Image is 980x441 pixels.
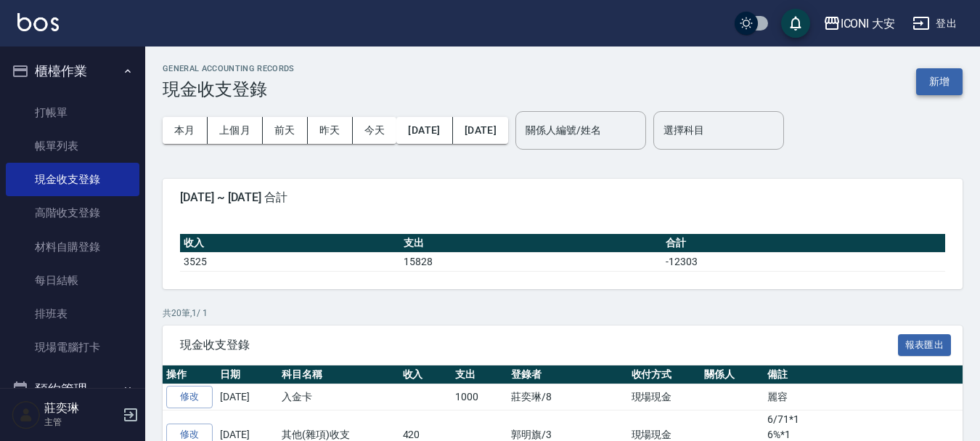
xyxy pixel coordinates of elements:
[308,117,353,144] button: 昨天
[916,68,963,95] button: 新增
[841,15,896,33] div: ICONI 大安
[180,234,400,253] th: 收入
[216,365,278,384] th: 日期
[6,163,139,196] a: 現金收支登錄
[353,117,397,144] button: 今天
[180,190,945,205] span: [DATE] ~ [DATE] 合計
[452,365,507,384] th: 支出
[400,234,662,253] th: 支出
[163,64,295,73] h2: GENERAL ACCOUNTING RECORDS
[6,96,139,129] a: 打帳單
[12,400,41,429] img: Person
[396,117,452,144] button: [DATE]
[163,79,295,100] h3: 現金收支登錄
[452,384,507,410] td: 1000
[163,365,216,384] th: 操作
[216,384,278,410] td: [DATE]
[628,365,701,384] th: 收付方式
[817,9,902,39] button: ICONI 大安
[399,365,452,384] th: 收入
[507,384,627,410] td: 莊奕琳/8
[163,117,208,144] button: 本月
[507,365,627,384] th: 登錄者
[180,252,400,271] td: 3525
[453,117,508,144] button: [DATE]
[263,117,308,144] button: 前天
[898,337,952,351] a: 報表匯出
[6,264,139,297] a: 每日結帳
[6,129,139,163] a: 帳單列表
[662,234,945,253] th: 合計
[628,384,701,410] td: 現場現金
[400,252,662,271] td: 15828
[781,9,810,38] button: save
[701,365,764,384] th: 關係人
[208,117,263,144] button: 上個月
[916,74,963,88] a: 新增
[6,196,139,230] a: 高階收支登錄
[6,331,139,364] a: 現場電腦打卡
[6,230,139,264] a: 材料自購登錄
[17,13,59,31] img: Logo
[898,334,952,357] button: 報表匯出
[278,384,399,410] td: 入金卡
[907,10,963,37] button: 登出
[44,401,118,416] h5: 莊奕琳
[6,52,139,90] button: 櫃檯作業
[662,252,945,271] td: -12303
[6,371,139,408] button: 預約管理
[180,338,898,352] span: 現金收支登錄
[166,386,213,408] a: 修改
[278,365,399,384] th: 科目名稱
[6,297,139,331] a: 排班表
[163,307,963,320] p: 共 20 筆, 1 / 1
[44,416,118,429] p: 主管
